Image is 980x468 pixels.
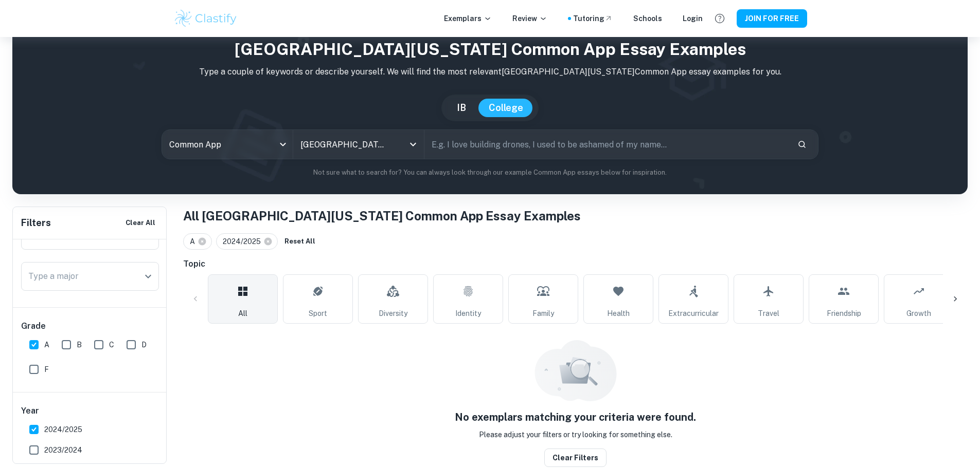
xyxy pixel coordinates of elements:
p: Review [512,13,547,24]
h5: No exemplars matching your criteria were found. [455,409,696,425]
p: Exemplars [444,13,492,24]
span: Travel [758,308,779,319]
button: Open [406,137,420,152]
span: B [77,339,82,350]
span: 2024/2025 [223,236,265,247]
button: JOIN FOR FREE [737,9,807,28]
h6: Year [21,405,159,417]
span: 2024/2025 [44,424,82,435]
span: Growth [906,308,931,319]
span: D [141,339,147,350]
span: All [238,308,247,319]
p: Not sure what to search for? You can always look through our example Common App essays below for ... [21,167,959,178]
div: 2024/2025 [216,233,278,250]
button: Open [141,269,155,284]
span: C [109,339,114,350]
a: Tutoring [573,13,613,24]
h6: Filters [21,216,51,230]
h1: All [GEOGRAPHIC_DATA][US_STATE] Common App Essay Examples [183,207,968,225]
span: Health [607,308,630,319]
span: Sport [309,308,327,319]
button: Help and Feedback [711,10,728,27]
span: F [44,364,49,375]
button: Reset All [282,234,318,249]
a: Schools [633,13,662,24]
span: A [190,236,200,247]
span: Identity [455,308,481,319]
div: Common App [162,130,293,159]
button: Search [793,136,811,153]
span: Family [532,308,554,319]
span: Diversity [379,308,407,319]
button: IB [447,99,476,117]
img: Clastify logo [173,8,239,29]
p: Please adjust your filters or try looking for something else. [479,429,672,440]
button: College [478,99,533,117]
button: Clear filters [544,448,607,467]
span: Extracurricular [668,308,719,319]
h6: Grade [21,320,159,332]
span: Friendship [827,308,861,319]
p: Type a couple of keywords or describe yourself. We will find the most relevant [GEOGRAPHIC_DATA][... [21,66,959,78]
span: A [44,339,49,350]
input: E.g. I love building drones, I used to be ashamed of my name... [424,130,789,159]
a: Login [683,13,703,24]
button: Clear All [123,215,158,231]
div: A [183,233,212,250]
img: empty_state_resources.svg [534,340,617,401]
h6: Topic [183,258,968,270]
span: 2023/2024 [44,444,82,456]
h1: [GEOGRAPHIC_DATA][US_STATE] Common App Essay Examples [21,37,959,62]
